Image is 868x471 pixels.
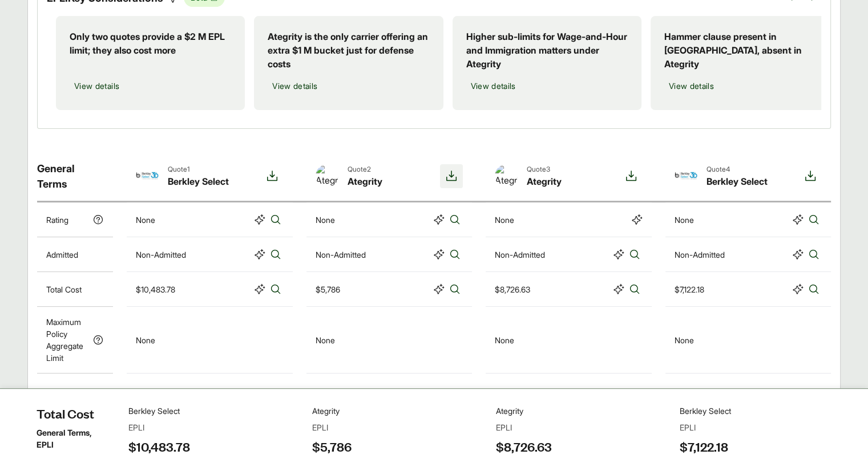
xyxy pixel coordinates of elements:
p: Total Cost [46,283,82,295]
div: None [316,214,335,226]
p: Ategrity is the only carrier offering an extra $1 M bucket just for defense costs [268,30,429,71]
div: $7,920 [495,430,519,442]
p: Hammer clause present in [GEOGRAPHIC_DATA], absent in Ategrity [664,30,826,71]
div: Non-Admitted [675,249,725,261]
div: Non-Admitted [316,249,366,261]
span: Quote 3 [527,164,562,174]
p: Premium [46,430,79,442]
div: $8,726.63 [495,283,530,295]
span: Quote 1 [168,164,229,174]
span: Quote 4 [706,164,768,174]
img: Ategrity-Logo [495,164,518,187]
img: Ategrity-Logo [316,164,338,187]
div: None [316,334,335,346]
span: View details [272,80,317,92]
button: View details [466,75,520,96]
p: Admitted [46,249,78,261]
div: $6,515 [675,430,698,442]
div: EPLI [37,373,831,419]
span: View details [669,80,714,92]
p: Only two quotes provide a $2 M EPL limit; they also cost more [70,30,231,57]
p: Rating [46,214,68,226]
div: Non-Admitted [495,249,545,261]
span: Berkley Select [706,174,768,188]
p: Higher sub-limits for Wage-and-Hour and Immigration matters under Ategrity [466,30,628,71]
div: None [675,214,694,226]
span: Quote 2 [348,164,382,174]
div: None [675,334,694,346]
div: None [136,334,155,346]
button: View details [664,75,718,96]
span: Berkley Select [168,174,229,188]
div: None [495,334,514,346]
img: Berkley Select-Logo [136,164,159,187]
span: View details [74,80,119,92]
div: $7,122.18 [675,283,704,295]
p: Maximum Policy Aggregate Limit [46,316,88,364]
button: View details [70,75,124,96]
button: View details [268,75,322,96]
span: View details [471,80,516,92]
button: Download option [620,164,643,188]
img: Berkley Select-Logo [675,164,697,187]
div: General Terms [37,152,113,201]
button: Download option [440,164,463,188]
div: None [495,214,514,226]
div: $5,070 [316,430,341,442]
button: Download option [799,164,822,188]
span: Ategrity [348,174,382,188]
div: $10,483.78 [136,283,175,295]
div: $9,773 [136,430,160,442]
div: $5,786 [316,283,340,295]
div: Non-Admitted [136,249,186,261]
div: None [136,214,155,226]
span: Ategrity [527,174,562,188]
button: Download option [261,164,284,188]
